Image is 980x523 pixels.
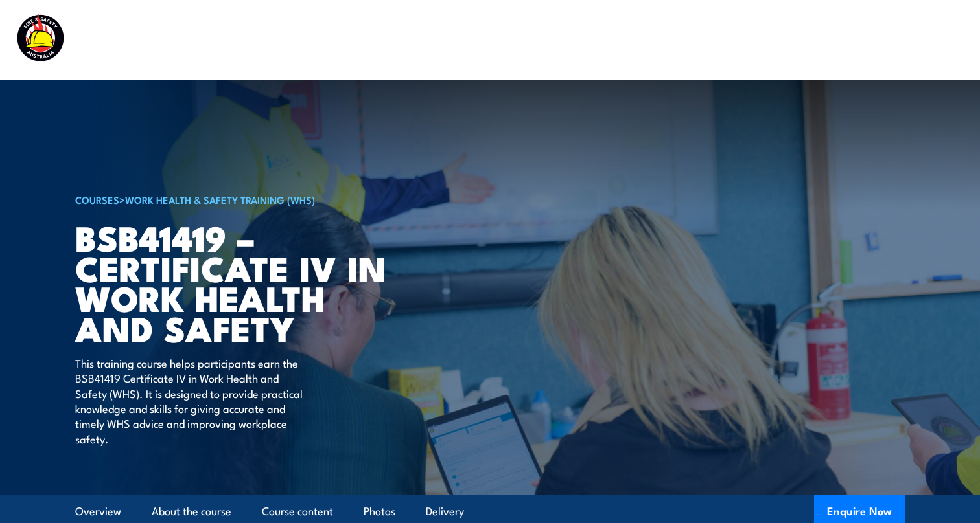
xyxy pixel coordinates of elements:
a: Learner Portal [776,23,850,57]
a: Work Health & Safety Training (WHS) [125,192,315,206]
a: About Us [643,23,691,57]
h1: BSB41419 – Certificate IV in Work Health and Safety [75,222,395,343]
h6: > [75,192,395,207]
a: Courses [276,23,317,57]
a: Course Calendar [345,23,432,57]
a: News [719,23,748,57]
a: Emergency Response Services [460,23,614,57]
a: Contact [878,23,919,57]
p: This training course helps participants earn the BSB41419 Certificate IV in Work Health and Safet... [75,355,312,446]
a: COURSES [75,192,119,206]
